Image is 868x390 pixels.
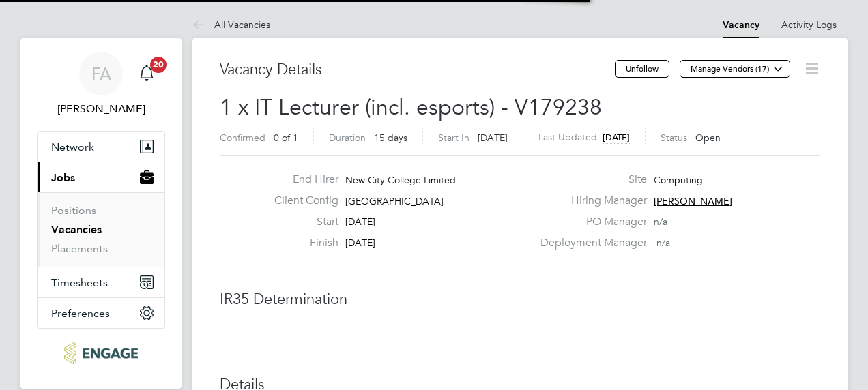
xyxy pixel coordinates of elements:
[51,140,94,153] span: Network
[38,298,164,328] button: Preferences
[654,174,703,186] span: Computing
[150,57,167,73] span: 20
[781,18,837,31] a: Activity Logs
[220,290,820,310] h3: IR35 Determination
[37,101,165,117] span: Fraz Arshad
[656,237,670,249] span: n/a
[274,132,298,144] span: 0 of 1
[263,215,338,229] label: Start
[603,132,630,143] span: [DATE]
[532,172,647,187] label: Site
[654,215,667,228] span: n/a
[263,194,338,208] label: Client Config
[51,171,75,184] span: Jobs
[345,237,375,249] span: [DATE]
[263,172,338,187] label: End Hirer
[723,19,759,31] a: Vacancy
[374,132,407,144] span: 15 days
[345,215,375,228] span: [DATE]
[695,132,721,144] span: Open
[38,132,164,162] button: Network
[680,60,790,78] button: Manage Vendors (17)
[51,204,96,217] a: Positions
[615,60,669,78] button: Unfollow
[38,267,164,297] button: Timesheets
[654,195,732,207] span: [PERSON_NAME]
[37,342,165,364] a: Go to home page
[192,18,270,31] a: All Vacancies
[51,307,110,320] span: Preferences
[20,38,182,389] nav: Main navigation
[220,132,265,144] label: Confirmed
[532,194,647,208] label: Hiring Manager
[38,192,164,267] div: Jobs
[38,162,164,192] button: Jobs
[64,342,137,364] img: ncclondon-logo-retina.png
[532,236,647,250] label: Deployment Manager
[51,242,108,255] a: Placements
[538,131,597,143] label: Last Updated
[133,52,160,95] a: 20
[329,132,366,144] label: Duration
[37,52,165,117] a: FA[PERSON_NAME]
[661,132,687,144] label: Status
[220,60,615,80] h3: Vacancy Details
[345,174,456,186] span: New City College Limited
[51,276,108,289] span: Timesheets
[345,195,444,207] span: [GEOGRAPHIC_DATA]
[91,65,111,82] span: FA
[263,236,338,250] label: Finish
[220,94,602,121] span: 1 x IT Lecturer (incl. esports) - V179238
[51,223,102,236] a: Vacancies
[438,132,469,144] label: Start In
[532,215,647,229] label: PO Manager
[478,132,508,144] span: [DATE]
